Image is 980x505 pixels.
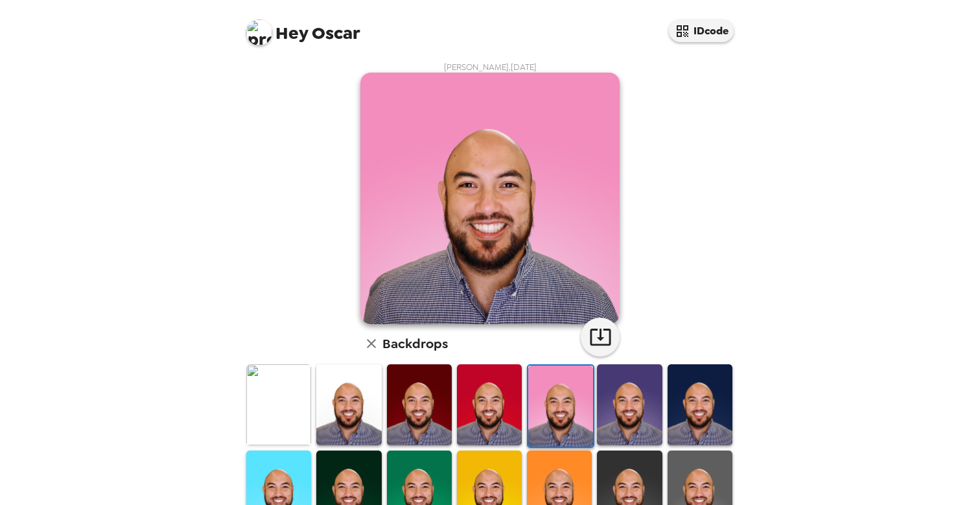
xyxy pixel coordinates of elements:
[246,13,360,42] span: Oscar
[275,21,308,45] span: Hey
[360,73,620,324] img: user
[669,19,734,42] button: IDcode
[246,364,311,445] img: Original
[444,62,537,73] span: [PERSON_NAME] , [DATE]
[382,333,448,354] h6: Backdrops
[246,19,272,45] img: profile pic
